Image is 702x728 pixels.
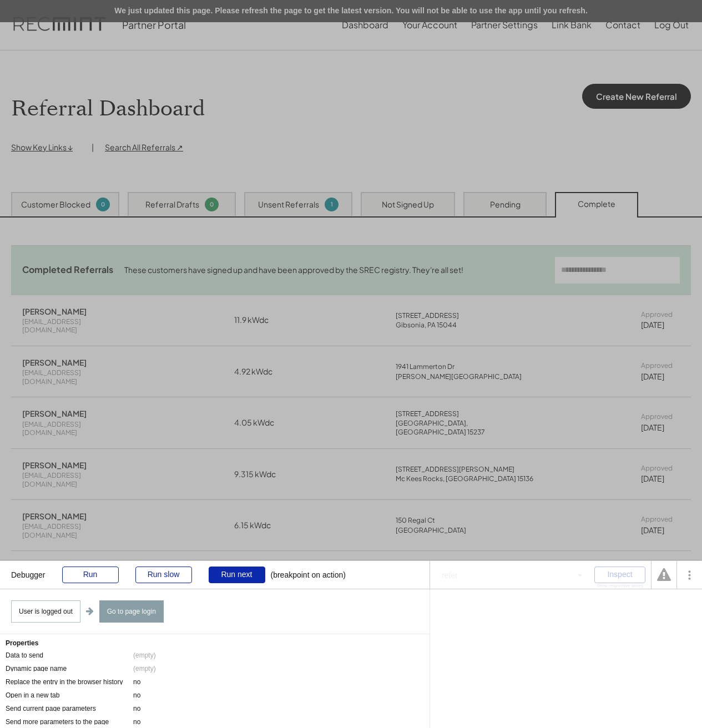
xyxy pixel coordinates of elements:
div: (breakpoint on action) [271,561,346,579]
div: Run slow [135,567,192,583]
div: no [133,704,140,713]
div: Open in a new tab [6,691,133,698]
div: Run [62,567,119,583]
div: Send more parameters to the page [6,717,133,725]
div: no [133,717,140,726]
div: Run next [209,567,265,583]
div: (empty) [133,664,156,673]
div: Replace the entry in the browser history [6,678,133,685]
div: Dynamic page name [6,664,133,671]
div: Send current page parameters [6,704,133,711]
div: Data to send [6,651,133,658]
div: Properties [6,640,424,646]
div: no [133,691,140,700]
div: (empty) [133,651,156,660]
div: no [133,678,140,686]
div: Debugger [11,561,46,579]
div: User is logged out [11,600,80,623]
div: Go to page login [99,600,164,623]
